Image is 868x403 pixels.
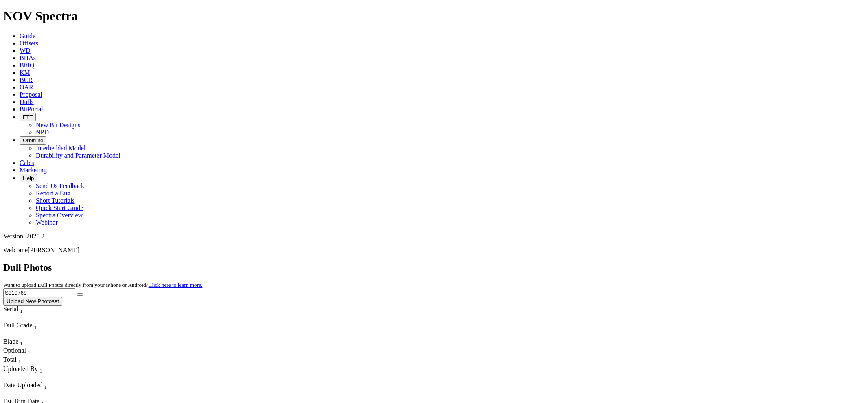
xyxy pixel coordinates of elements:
div: Optional Sort None [3,347,32,356]
div: Dull Grade Sort None [3,322,60,331]
a: Proposal [20,91,42,98]
small: Want to upload Dull Photos directly from your iPhone or Android? [3,282,202,288]
span: Help [23,175,34,181]
div: Sort None [3,305,38,322]
span: Total [3,356,17,363]
div: Column Menu [3,374,97,381]
span: Blade [3,338,18,345]
span: Sort None [44,381,47,388]
a: WD [20,47,31,54]
sub: 1 [34,324,37,330]
a: KM [20,69,30,76]
span: OrbitLite [23,137,43,143]
span: Serial [3,305,18,312]
a: BitPortal [20,106,43,113]
a: Quick Start Guide [36,204,83,211]
input: Search Serial Number [3,288,75,297]
a: Marketing [20,167,47,173]
a: OAR [20,84,33,91]
a: Offsets [20,40,38,47]
div: Version: 2025.2 [3,233,865,240]
div: Date Uploaded Sort None [3,381,64,390]
a: Interbedded Model [36,145,85,152]
div: Column Menu [3,390,64,398]
span: Sort None [28,347,31,354]
button: FTT [20,113,36,121]
span: Sort None [20,305,23,312]
div: Sort None [3,381,64,398]
h1: NOV Spectra [3,9,865,24]
span: Optional [3,347,26,354]
div: Total Sort None [3,356,32,365]
sub: 1 [18,359,21,365]
div: Sort None [3,356,32,365]
a: Short Tutorials [36,197,75,204]
span: Sort None [20,338,23,345]
sub: 1 [44,384,47,390]
div: Column Menu [3,331,60,338]
span: Sort None [39,365,42,372]
a: Webinar [36,219,58,226]
div: Sort None [3,365,97,381]
div: Column Menu [3,314,38,322]
a: BHAs [20,54,36,61]
span: Uploaded By [3,365,38,372]
span: [PERSON_NAME] [28,247,79,253]
div: Sort None [3,322,60,338]
span: Dull Grade [3,322,33,329]
a: Report a Bug [36,190,70,197]
button: Upload New Photoset [3,297,62,305]
sub: 1 [39,368,42,374]
a: NPD [36,129,49,136]
a: Calcs [20,159,34,166]
a: Guide [20,32,35,39]
span: Date Uploaded [3,381,42,388]
sub: 1 [20,308,23,314]
span: Sort None [34,322,37,329]
a: Durability and Parameter Model [36,152,120,159]
a: New Bit Designs [36,121,80,128]
div: Blade Sort None [3,338,32,347]
span: FTT [23,114,33,120]
a: Send Us Feedback [36,182,84,189]
div: Serial Sort None [3,305,38,314]
sub: 1 [28,349,31,355]
p: Welcome [3,247,865,254]
h2: Dull Photos [3,262,865,273]
a: Click here to learn more. [149,282,203,288]
a: Spectra Overview [36,212,83,219]
span: Sort None [18,356,21,363]
a: BitIQ [20,62,34,69]
sub: 1 [20,340,23,347]
a: BCR [20,76,33,83]
div: Sort None [3,347,32,356]
div: Uploaded By Sort None [3,365,97,374]
a: Dulls [20,98,34,105]
button: OrbitLite [20,136,46,145]
div: Sort None [3,338,32,347]
button: Help [20,174,37,182]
